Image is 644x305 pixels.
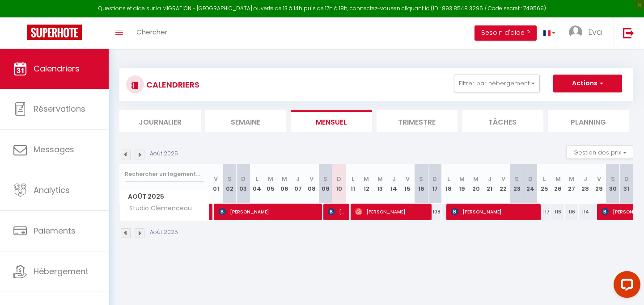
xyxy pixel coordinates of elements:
[377,175,383,183] abbr: M
[305,164,319,204] th: 08
[551,204,565,220] div: 116
[624,175,629,183] abbr: D
[323,175,327,183] abbr: S
[584,175,587,183] abbr: J
[34,225,76,236] span: Paiements
[510,164,524,204] th: 23
[606,164,620,204] th: 30
[241,175,246,183] abbr: D
[428,204,442,220] div: 108
[515,175,519,183] abbr: S
[553,75,622,92] button: Actions
[565,164,579,204] th: 27
[543,175,546,183] abbr: L
[623,27,634,38] img: logout
[501,175,505,183] abbr: V
[394,4,431,12] a: en cliquant ici
[34,63,80,74] span: Calendriers
[538,204,551,220] div: 117
[34,266,89,277] span: Hébergement
[346,164,360,204] th: 11
[469,164,483,204] th: 20
[337,175,341,183] abbr: D
[205,110,287,132] li: Semaine
[597,175,601,183] abbr: V
[451,203,539,220] span: [PERSON_NAME]
[442,164,456,204] th: 18
[528,175,533,183] abbr: D
[454,75,540,92] button: Filtrer par hébergement
[355,203,429,220] span: [PERSON_NAME]
[119,110,201,132] li: Journalier
[401,164,415,204] th: 15
[291,164,305,204] th: 07
[136,27,167,37] span: Chercher
[488,175,491,183] abbr: J
[150,150,178,158] p: Août 2025
[34,184,70,196] span: Analytics
[462,110,543,132] li: Tâches
[332,164,346,204] th: 10
[377,110,458,132] li: Trimestre
[277,164,291,204] th: 06
[619,164,633,204] th: 31
[419,175,423,183] abbr: S
[567,146,633,159] button: Gestion des prix
[551,164,565,204] th: 26
[219,203,320,220] span: [PERSON_NAME]
[27,25,82,40] img: Super Booking
[121,204,194,213] span: Studio Clemenceau
[364,175,369,183] abbr: M
[611,175,615,183] abbr: S
[432,175,437,183] abbr: D
[473,175,479,183] abbr: M
[588,26,602,38] span: Eva
[569,175,574,183] abbr: M
[548,110,629,132] li: Planning
[34,144,74,155] span: Messages
[125,166,204,182] input: Rechercher un logement...
[144,75,199,95] h3: CALENDRIERS
[562,17,614,49] a: ... Eva
[214,175,218,183] abbr: V
[130,17,174,49] a: Chercher
[264,164,278,204] th: 05
[228,175,232,183] abbr: S
[565,204,579,220] div: 116
[524,164,538,204] th: 24
[318,164,332,204] th: 09
[360,164,373,204] th: 12
[209,164,223,204] th: 01
[579,204,593,220] div: 114
[120,190,209,203] span: Août 2025
[447,175,450,183] abbr: L
[223,164,237,204] th: 02
[256,175,258,183] abbr: L
[555,175,561,183] abbr: M
[328,203,346,220] span: [PERSON_NAME]
[268,175,273,183] abbr: M
[475,25,537,41] button: Besoin d'aide ?
[483,164,496,204] th: 21
[459,175,465,183] abbr: M
[496,164,510,204] th: 22
[406,175,410,183] abbr: V
[309,175,314,183] abbr: V
[428,164,442,204] th: 17
[373,164,387,204] th: 13
[237,164,250,204] th: 03
[352,175,354,183] abbr: L
[606,267,644,305] iframe: LiveChat chat widget
[150,228,178,237] p: Août 2025
[282,175,287,183] abbr: M
[592,164,606,204] th: 29
[291,110,372,132] li: Mensuel
[579,164,593,204] th: 28
[538,164,551,204] th: 25
[569,25,582,39] img: ...
[455,164,469,204] th: 19
[250,164,264,204] th: 04
[34,103,85,114] span: Réservations
[392,175,396,183] abbr: J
